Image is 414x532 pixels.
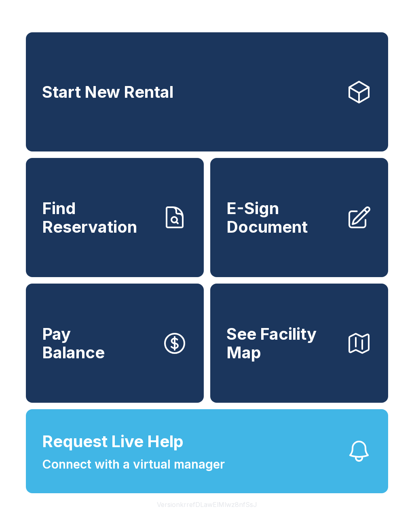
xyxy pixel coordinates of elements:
[26,32,388,151] a: Start New Rental
[150,493,264,516] button: VersionkrrefDLawElMlwz8nfSsJ
[226,199,340,236] span: E-Sign Document
[42,83,173,101] span: Start New Rental
[210,158,388,277] a: E-Sign Document
[42,325,105,362] span: Pay Balance
[42,199,155,236] span: Find Reservation
[226,325,340,362] span: See Facility Map
[26,158,204,277] a: Find Reservation
[42,455,225,473] span: Connect with a virtual manager
[26,284,204,403] button: PayBalance
[42,429,184,454] span: Request Live Help
[210,284,388,403] button: See Facility Map
[26,409,388,493] button: Request Live HelpConnect with a virtual manager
